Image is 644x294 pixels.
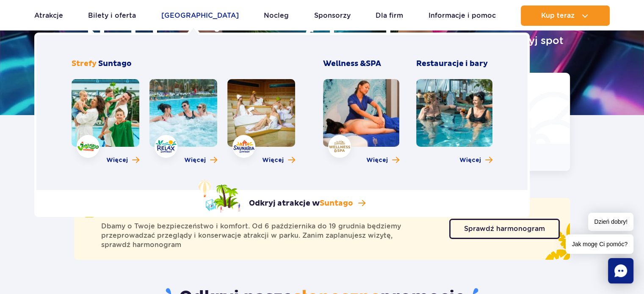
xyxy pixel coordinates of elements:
a: Więcej o Wellness & SPA [366,156,399,165]
a: Bilety i oferta [88,5,136,26]
span: Sprawdź harmonogram [464,225,545,232]
p: Odkryj atrakcje w [249,198,353,209]
div: Chat [608,258,633,283]
span: Więcej [106,156,128,165]
span: Więcej [459,156,481,165]
a: Więcej o Restauracje i bary [459,156,492,165]
span: Suntago [320,198,353,208]
span: Dzień dobry! [588,213,633,231]
a: Więcej o strefie Saunaria [262,156,295,165]
span: Strefy [72,59,97,69]
a: Informacje i pomoc [428,5,496,26]
span: Jak mogę Ci pomóc? [566,234,633,254]
button: Kup teraz [521,5,610,26]
a: [GEOGRAPHIC_DATA] [161,5,239,26]
span: Więcej [366,156,388,165]
a: Atrakcje [34,5,63,26]
span: SPA [366,59,381,69]
span: Wellness & [323,59,381,69]
a: Odkryj atrakcje wSuntago [198,180,365,213]
a: Sprawdź harmonogram [449,219,560,239]
a: Sponsorzy [314,5,351,26]
a: Dla firm [376,5,403,26]
span: Suntago [98,59,132,69]
a: Nocleg [264,5,289,26]
span: Więcej [262,156,284,165]
span: Kup teraz [541,12,575,19]
span: Więcej [184,156,206,165]
a: Więcej o strefie Jamango [106,156,139,165]
a: Więcej o strefie Relax [184,156,217,165]
h3: Restauracje i bary [416,59,492,69]
span: Dbamy o Twoje bezpieczeństwo i komfort. Od 6 października do 19 grudnia będziemy przeprowadzać pr... [101,222,439,250]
